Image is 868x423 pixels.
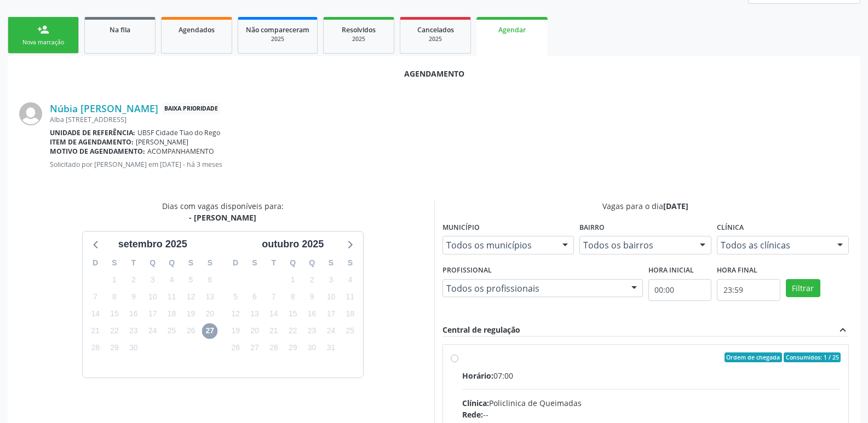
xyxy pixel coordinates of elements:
span: segunda-feira, 29 de setembro de 2025 [107,340,122,356]
span: quinta-feira, 9 de outubro de 2025 [304,289,320,304]
span: sexta-feira, 10 de outubro de 2025 [323,289,338,304]
span: sábado, 11 de outubro de 2025 [342,289,358,304]
span: Rede: [462,409,483,420]
b: Item de agendamento: [50,137,134,147]
span: Horário: [462,370,493,381]
label: Clínica [717,219,744,236]
span: sexta-feira, 19 de setembro de 2025 [183,306,198,322]
span: quarta-feira, 3 de setembro de 2025 [145,272,160,287]
label: Hora final [717,262,757,279]
span: Ordem de chegada [725,352,782,362]
span: domingo, 14 de setembro de 2025 [88,306,103,322]
span: quinta-feira, 23 de outubro de 2025 [304,323,320,339]
div: S [321,254,341,271]
span: quinta-feira, 16 de outubro de 2025 [304,306,320,322]
div: T [264,254,283,271]
span: Clínica: [462,398,489,408]
div: Dias com vagas disponíveis para: [162,200,284,223]
span: segunda-feira, 15 de setembro de 2025 [107,306,122,322]
span: terça-feira, 9 de setembro de 2025 [126,289,141,304]
div: Q [283,254,302,271]
span: Baixa Prioridade [162,103,220,114]
div: S [245,254,265,271]
div: T [124,254,143,271]
span: domingo, 26 de outubro de 2025 [228,340,243,356]
div: person_add [37,24,49,36]
div: 2025 [246,35,309,43]
label: Profissional [442,262,492,279]
div: Policlinica de Queimadas [462,397,841,409]
div: 2025 [408,35,463,43]
span: quinta-feira, 25 de setembro de 2025 [164,323,180,339]
span: Todos os bairros [583,240,689,251]
span: quinta-feira, 4 de setembro de 2025 [164,272,180,287]
div: Nova marcação [16,38,71,47]
span: domingo, 28 de setembro de 2025 [88,340,103,356]
div: Q [143,254,162,271]
label: Bairro [579,219,605,236]
span: [PERSON_NAME] [136,137,188,147]
span: domingo, 5 de outubro de 2025 [228,289,243,304]
span: terça-feira, 2 de setembro de 2025 [126,272,141,287]
b: Motivo de agendamento: [50,147,145,156]
div: Central de regulação [442,324,520,336]
span: domingo, 7 de setembro de 2025 [88,289,103,304]
div: D [226,254,245,271]
span: quarta-feira, 29 de outubro de 2025 [285,340,301,356]
span: terça-feira, 21 de outubro de 2025 [266,323,281,339]
span: domingo, 19 de outubro de 2025 [228,323,243,339]
span: Consumidos: 1 / 25 [784,352,841,362]
span: sexta-feira, 5 de setembro de 2025 [183,272,198,287]
span: quarta-feira, 15 de outubro de 2025 [285,306,301,322]
div: outubro 2025 [257,237,328,252]
span: sábado, 18 de outubro de 2025 [342,306,358,322]
div: setembro 2025 [114,237,192,252]
span: Cancelados [417,25,454,34]
span: UBSF Cidade Tiao do Rego [137,128,220,137]
span: Agendar [498,25,526,34]
span: sexta-feira, 17 de outubro de 2025 [323,306,338,322]
span: segunda-feira, 13 de outubro de 2025 [247,306,262,322]
div: -- [462,409,841,420]
span: Todos as clínicas [721,240,826,251]
div: S [181,254,200,271]
span: domingo, 21 de setembro de 2025 [88,323,103,339]
div: Agendamento [19,68,849,79]
span: terça-feira, 7 de outubro de 2025 [266,289,281,304]
input: Selecione o horário [717,279,780,301]
label: Município [442,219,480,236]
span: ACOMPANHAMENTO [147,147,214,156]
div: Alba [STREET_ADDRESS] [50,115,849,124]
span: terça-feira, 23 de setembro de 2025 [126,323,141,339]
span: [DATE] [663,201,688,211]
div: Vagas para o dia [442,200,849,212]
div: 2025 [331,35,386,43]
span: sexta-feira, 3 de outubro de 2025 [323,272,338,287]
span: quinta-feira, 2 de outubro de 2025 [304,272,320,287]
span: quarta-feira, 1 de outubro de 2025 [285,272,301,287]
i: expand_less [837,324,849,336]
span: Todos os profissionais [446,283,620,294]
span: sábado, 20 de setembro de 2025 [202,306,217,322]
span: sábado, 27 de setembro de 2025 [202,323,217,339]
span: quarta-feira, 10 de setembro de 2025 [145,289,160,304]
span: sábado, 13 de setembro de 2025 [202,289,217,304]
div: Q [302,254,321,271]
span: quinta-feira, 11 de setembro de 2025 [164,289,180,304]
p: Solicitado por [PERSON_NAME] em [DATE] - há 3 meses [50,160,849,169]
img: img [19,102,42,125]
span: terça-feira, 28 de outubro de 2025 [266,340,281,356]
span: sexta-feira, 24 de outubro de 2025 [323,323,338,339]
span: domingo, 12 de outubro de 2025 [228,306,243,322]
span: quarta-feira, 8 de outubro de 2025 [285,289,301,304]
div: D [86,254,105,271]
span: sábado, 4 de outubro de 2025 [342,272,358,287]
span: quarta-feira, 24 de setembro de 2025 [145,323,160,339]
span: quinta-feira, 18 de setembro de 2025 [164,306,180,322]
span: sexta-feira, 31 de outubro de 2025 [323,340,338,356]
span: Resolvidos [342,25,376,34]
span: sexta-feira, 26 de setembro de 2025 [183,323,198,339]
span: Agendados [179,25,215,34]
div: - [PERSON_NAME] [162,212,284,223]
div: S [341,254,360,271]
